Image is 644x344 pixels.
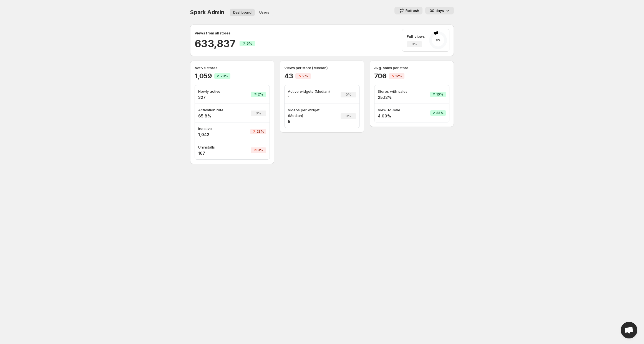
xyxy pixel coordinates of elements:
button: Refresh [394,7,422,14]
span: 9% [246,41,252,46]
p: Inactive [198,126,235,131]
span: 10% [436,92,443,97]
span: 23% [256,129,264,134]
p: Videos per widget (Median) [288,107,334,118]
p: View-to-sale [378,107,417,113]
span: 2% [258,92,263,97]
span: 12% [395,74,402,78]
span: Dashboard [233,10,251,15]
h4: 167 [198,150,235,156]
h2: 1,059 [195,72,212,81]
p: Avg. sales per store [374,65,449,71]
p: Views per store (Median) [284,65,359,71]
span: 0% [346,114,351,118]
h4: 25.12% [378,95,417,100]
h4: 1,042 [198,132,235,137]
span: 0% [346,92,351,97]
p: Uninstalls [198,144,235,150]
span: 2% [302,74,308,78]
h4: 65.8% [198,113,235,119]
span: 8% [258,148,263,152]
span: 33% [436,111,444,115]
button: 30 days [425,7,454,14]
span: 20% [220,74,228,78]
p: Active stores [195,65,270,71]
h4: 1 [288,95,334,100]
p: Stores with sales [378,89,417,94]
span: Users [259,10,269,15]
p: Views from all stores [195,30,230,36]
button: Dashboard overview [230,9,255,16]
span: Spark Admin [190,9,224,16]
p: Newly active [198,89,235,94]
span: 0% [412,42,417,46]
h4: 5 [288,119,334,124]
p: Active widgets (Median) [288,89,334,94]
p: Full-views [407,34,425,39]
h2: 633,837 [195,37,235,50]
h2: 706 [374,72,387,81]
button: User management [256,9,273,16]
p: Refresh [406,8,419,13]
p: Activation rate [198,107,235,113]
div: Open chat [621,322,637,338]
h4: 4.00% [378,113,417,119]
p: 30 days [430,8,444,13]
h2: 43 [284,72,293,81]
h4: 327 [198,95,235,100]
span: 0% [256,111,261,115]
